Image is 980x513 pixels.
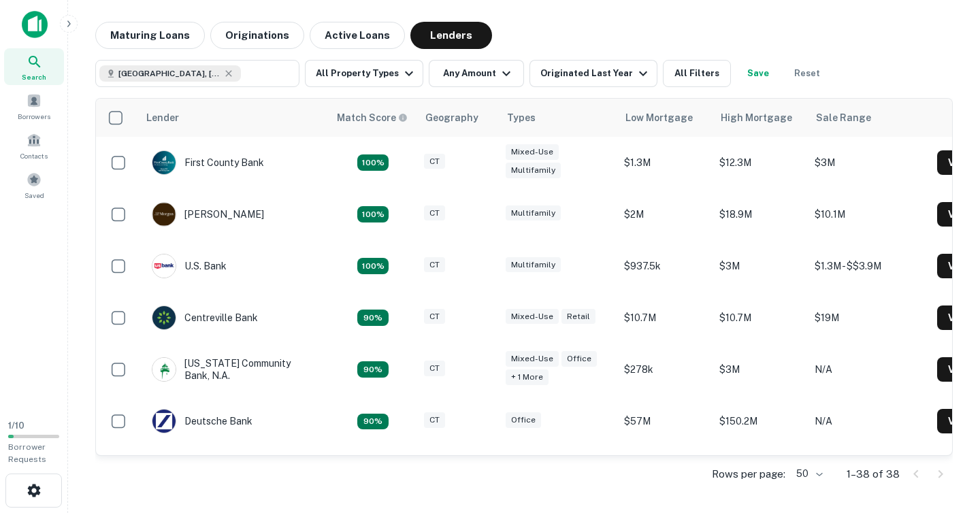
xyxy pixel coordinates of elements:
[617,395,713,447] td: $57M
[561,351,597,367] div: Office
[663,60,731,87] button: All Filters
[4,127,64,164] a: Contacts
[506,163,561,178] div: Multifamily
[713,344,808,395] td: $3M
[8,420,24,431] span: 1 / 10
[506,412,541,428] div: Office
[310,22,405,49] button: Active Loans
[791,464,825,484] div: 50
[424,361,445,376] div: CT
[713,395,808,447] td: $150.2M
[785,60,829,87] button: Reset
[507,110,536,126] div: Types
[912,404,980,469] iframe: Chat Widget
[506,257,561,273] div: Multifamily
[424,154,445,169] div: CT
[4,167,64,203] a: Saved
[713,99,808,137] th: High Mortgage
[22,71,46,82] span: Search
[152,202,264,227] div: [PERSON_NAME]
[529,60,657,87] button: Originated Last Year
[506,144,559,160] div: Mixed-Use
[305,60,423,87] button: All Property Types
[808,292,930,344] td: $19M
[808,395,930,447] td: N/A
[18,111,50,122] span: Borrowers
[4,88,64,125] a: Borrowers
[152,151,176,174] img: picture
[410,22,492,49] button: Lenders
[808,344,930,395] td: N/A
[625,110,693,126] div: Low Mortgage
[22,11,48,38] img: capitalize-icon.png
[617,188,713,240] td: $2M
[617,240,713,292] td: $937.5k
[357,154,389,171] div: Capitalize uses an advanced AI algorithm to match your search with the best lender. The match sco...
[152,409,252,433] div: Deutsche Bank
[808,137,930,188] td: $3M
[808,447,930,499] td: N/A
[24,190,44,201] span: Saved
[721,110,792,126] div: High Mortgage
[506,369,549,385] div: + 1 more
[357,310,389,326] div: Capitalize uses an advanced AI algorithm to match your search with the best lender. The match sco...
[357,414,389,430] div: Capitalize uses an advanced AI algorithm to match your search with the best lender. The match sco...
[152,254,176,278] img: picture
[152,358,176,381] img: picture
[713,137,808,188] td: $12.3M
[152,306,176,329] img: picture
[712,466,785,482] p: Rows per page:
[506,309,559,325] div: Mixed-Use
[506,351,559,367] div: Mixed-Use
[499,99,617,137] th: Types
[816,110,871,126] div: Sale Range
[417,99,499,137] th: Geography
[736,60,780,87] button: Save your search to get updates of matches that match your search criteria.
[357,206,389,222] div: Capitalize uses an advanced AI algorithm to match your search with the best lender. The match sco...
[152,254,227,278] div: U.s. Bank
[808,188,930,240] td: $10.1M
[210,22,304,49] button: Originations
[617,292,713,344] td: $10.7M
[713,292,808,344] td: $10.7M
[357,361,389,378] div: Capitalize uses an advanced AI algorithm to match your search with the best lender. The match sco...
[20,150,48,161] span: Contacts
[152,410,176,433] img: picture
[152,150,264,175] div: First County Bank
[424,309,445,325] div: CT
[540,65,651,82] div: Originated Last Year
[617,99,713,137] th: Low Mortgage
[95,22,205,49] button: Maturing Loans
[8,442,46,464] span: Borrower Requests
[713,188,808,240] td: $18.9M
[617,137,713,188] td: $1.3M
[357,258,389,274] div: Capitalize uses an advanced AI algorithm to match your search with the best lender. The match sco...
[506,205,561,221] div: Multifamily
[617,447,713,499] td: $250k
[152,305,258,330] div: Centreville Bank
[118,67,220,80] span: [GEOGRAPHIC_DATA], [GEOGRAPHIC_DATA], [GEOGRAPHIC_DATA]
[4,48,64,85] a: Search
[424,257,445,273] div: CT
[425,110,478,126] div: Geography
[138,99,329,137] th: Lender
[617,344,713,395] td: $278k
[152,203,176,226] img: picture
[808,240,930,292] td: $1.3M - $$3.9M
[337,110,408,125] div: Capitalize uses an advanced AI algorithm to match your search with the best lender. The match sco...
[808,99,930,137] th: Sale Range
[561,309,595,325] div: Retail
[337,110,405,125] h6: Match Score
[847,466,900,482] p: 1–38 of 38
[146,110,179,126] div: Lender
[424,412,445,428] div: CT
[429,60,524,87] button: Any Amount
[424,205,445,221] div: CT
[713,240,808,292] td: $3M
[329,99,417,137] th: Capitalize uses an advanced AI algorithm to match your search with the best lender. The match sco...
